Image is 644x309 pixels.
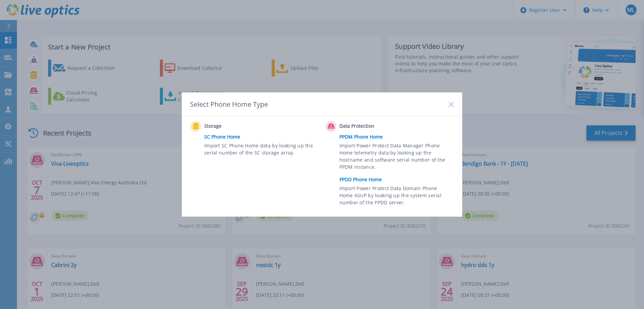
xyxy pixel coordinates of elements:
div: Select Phone Home Type [190,100,269,109]
a: PPDM Phone Home [339,132,457,142]
span: Import SC Phone Home data by looking up the serial number of the SC storage array. [204,142,317,158]
a: PPDD Phone Home [339,174,457,185]
span: Data Protection [339,122,407,130]
span: Storage [204,122,272,130]
span: Import Power Protect Data Manager Phone Home telemetry data by looking up the hostname and softwa... [339,142,452,173]
span: Import Power Protect Data Domain Phone Home ASUP by looking up the system serial number of the PP... [339,185,452,208]
a: SC Phone Home [204,132,322,142]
